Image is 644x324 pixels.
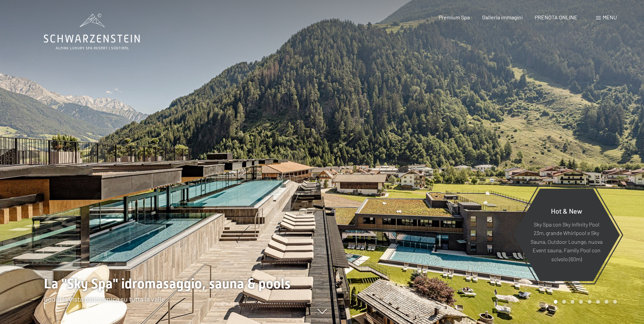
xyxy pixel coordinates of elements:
div: Carousel Page 5 [588,300,591,304]
div: Carousel Page 3 [571,300,574,304]
div: Carousel Page 4 [579,300,583,304]
div: Carousel Page 7 [605,300,608,304]
a: Hot & New Sky Spa con Sky infinity Pool 23m, grande Whirlpool e Sky Sauna, Outdoor Lounge, nuova ... [513,188,620,282]
div: Carousel Page 1 (Current Slide) [554,300,557,304]
span: Hot & New [551,206,582,215]
div: Carousel Pagination [551,300,617,304]
div: Carousel Page 8 [613,300,617,304]
a: Galleria immagini [482,14,523,20]
span: Menu [603,14,617,20]
a: Premium Spa [439,14,470,20]
div: Carousel Page 6 [596,300,600,304]
p: Sky Spa con Sky infinity Pool 23m, grande Whirlpool e Sky Sauna, Outdoor Lounge, nuova Event saun... [530,220,603,263]
a: PRENOTA ONLINE [535,14,577,20]
div: Carousel Page 2 [562,300,566,304]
